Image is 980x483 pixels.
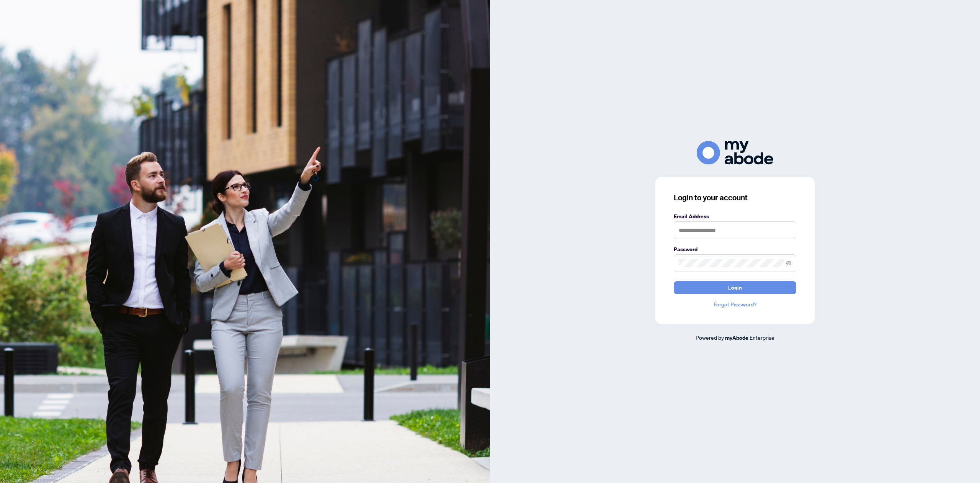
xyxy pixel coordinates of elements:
img: ma-logo [697,141,773,164]
label: Email Address [674,212,796,221]
a: myAbode [725,334,748,342]
label: Password [674,245,796,254]
a: Forgot Password? [674,300,796,309]
button: Login [674,281,796,294]
span: Powered by [696,334,724,341]
h3: Login to your account [674,192,796,203]
span: eye-invisible [786,260,791,266]
span: Enterprise [750,334,774,341]
span: Login [728,282,742,294]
